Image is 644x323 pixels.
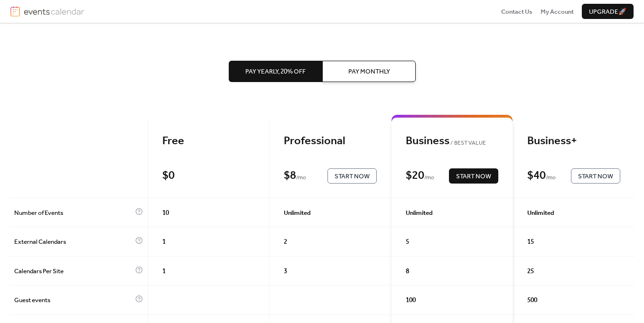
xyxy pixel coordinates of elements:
span: 3 [284,267,287,276]
img: logo [10,6,20,17]
span: 100 [406,295,416,305]
span: Pay Yearly, 20% off [245,67,306,76]
span: 10 [162,208,169,218]
div: $ 40 [527,169,546,183]
span: Pay Monthly [348,67,390,76]
span: 15 [527,237,534,247]
span: 25 [527,267,534,276]
span: / mo [546,173,556,183]
button: Pay Yearly, 20% off [229,61,322,82]
span: My Account [541,7,574,17]
div: Business [406,134,499,148]
span: Unlimited [406,208,433,218]
div: Business+ [527,134,620,148]
div: Free [162,134,255,148]
span: Unlimited [284,208,311,218]
span: Start Now [335,172,370,181]
div: $ 20 [406,169,424,183]
span: Start Now [456,172,491,181]
span: 8 [406,267,409,276]
button: Start Now [571,168,620,184]
button: Start Now [449,168,498,184]
span: Guest events [14,295,133,305]
a: Contact Us [501,7,532,16]
span: 1 [162,267,166,276]
span: 5 [406,237,409,247]
div: $ 0 [162,169,175,183]
span: Start Now [578,172,613,181]
div: $ 8 [284,169,296,183]
span: / mo [296,173,306,183]
span: External Calendars [14,237,133,247]
span: Contact Us [501,7,532,17]
span: 2 [284,237,287,247]
button: Pay Monthly [322,61,416,82]
span: Upgrade 🚀 [589,7,626,17]
span: 500 [527,295,537,305]
button: Upgrade🚀 [582,4,634,19]
a: My Account [541,7,574,16]
div: Professional [284,134,377,148]
span: 1 [162,237,166,247]
span: Calendars Per Site [14,267,133,276]
button: Start Now [327,168,377,184]
img: logotype [24,6,84,17]
span: / mo [424,173,434,183]
span: Unlimited [527,208,554,218]
span: BEST VALUE [449,138,486,148]
span: Number of Events [14,208,133,218]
